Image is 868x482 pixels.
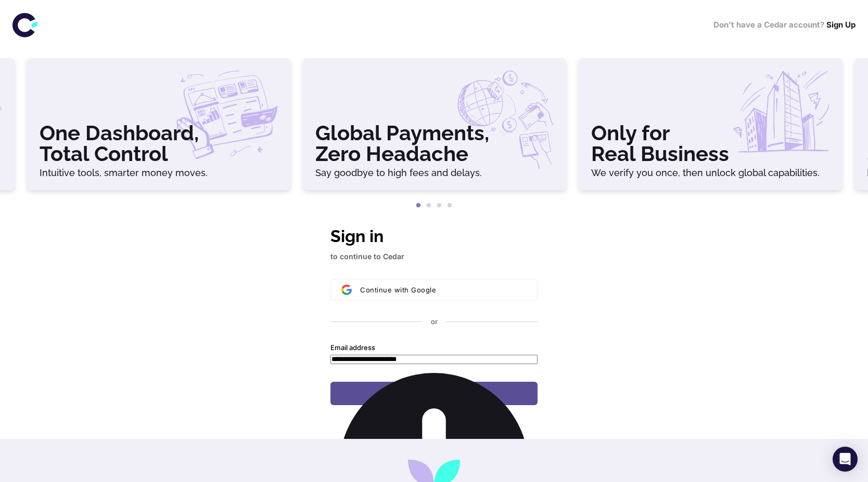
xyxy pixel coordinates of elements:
[40,168,278,178] h6: Intuitive tools, smarter money moves.
[434,200,444,211] button: 3
[330,224,538,249] h1: Sign in
[315,123,554,164] h3: Global Payments, Zero Headache
[833,447,858,472] div: Open Intercom Messenger
[330,343,375,353] label: Email address
[360,286,436,294] span: Continue with Google
[431,317,438,327] p: or
[591,123,829,164] h3: Only for Real Business
[713,19,856,31] h6: Don’t have a Cedar account?
[413,200,424,211] button: 1
[330,279,538,301] button: Sign in with GoogleContinue with Google
[826,20,856,30] a: Sign Up
[341,285,352,295] img: Sign in with Google
[444,200,455,211] button: 4
[424,200,434,211] button: 2
[330,251,538,262] p: to continue to Cedar
[40,123,278,164] h3: One Dashboard, Total Control
[591,168,829,178] h6: We verify you once, then unlock global capabilities.
[315,168,554,178] h6: Say goodbye to high fees and delays.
